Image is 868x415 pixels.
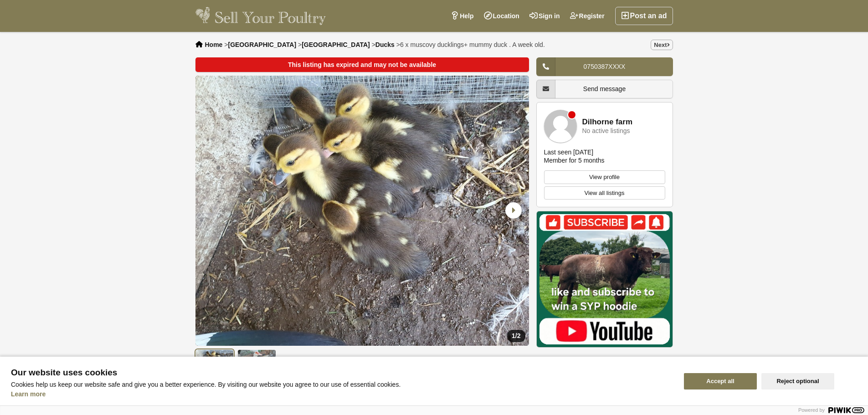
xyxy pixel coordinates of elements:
a: Register [565,7,610,25]
li: > [372,41,395,48]
a: Sign in [524,7,565,25]
a: Location [479,7,524,25]
img: Mat Atkinson Farming YouTube Channel [536,211,673,348]
a: View profile [544,170,665,184]
div: No active listings [582,128,630,134]
div: Member is offline [568,111,575,118]
li: > [224,41,296,48]
a: Learn more [11,390,46,398]
span: Our website uses cookies [11,368,673,377]
a: Home [205,41,223,48]
a: Help [446,7,478,25]
button: Accept all [684,373,757,389]
button: Reject optional [761,373,834,389]
div: Last seen [DATE] [544,148,594,156]
div: This listing has expired and may not be available [195,57,529,72]
li: > [298,41,370,48]
a: View all listings [544,186,665,200]
span: 6 x muscovy ducklings+ mummy duck . A week old. [400,41,545,48]
a: Ducks [375,41,395,48]
img: Dilhorne farm [544,110,577,143]
span: Powered by [798,407,825,413]
img: 6 x muscovy ducklings+ mummy duck . A week old. - 1 [195,349,234,382]
div: / [507,330,525,342]
a: [GEOGRAPHIC_DATA] [302,41,370,48]
p: Cookies help us keep our website safe and give you a better experience. By visiting our website y... [11,381,673,388]
a: [GEOGRAPHIC_DATA] [228,41,296,48]
a: Send message [536,80,673,98]
img: 6 x muscovy ducklings+ mummy duck . A week old. - 2 [237,349,276,382]
a: 0750387XXXX [536,57,673,76]
li: > [396,41,545,48]
span: 2 [517,332,521,339]
a: Dilhorne farm [582,118,633,127]
img: Sell Your Poultry [195,7,326,25]
div: Next slide [501,199,524,222]
a: Next [651,40,673,50]
li: 1 / 2 [195,76,529,346]
div: Member for 5 months [544,156,605,164]
span: 0750387XXXX [584,63,626,70]
div: Previous slide [200,199,224,222]
img: 6 x muscovy ducklings+ mummy duck . A week old. - 1/2 [195,76,529,346]
a: Post an ad [615,7,673,25]
span: 1 [512,332,515,339]
span: Send message [583,85,626,92]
